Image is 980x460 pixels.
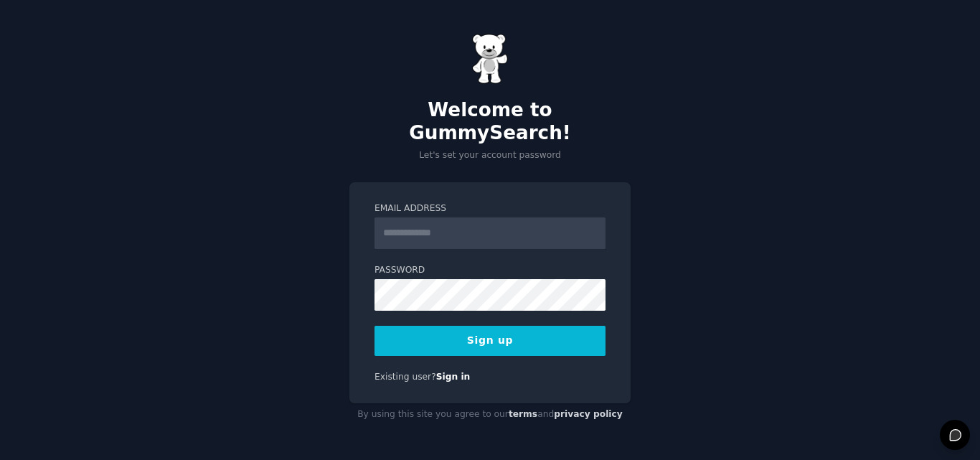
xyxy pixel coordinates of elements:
[349,403,631,426] div: By using this site you agree to our and
[374,372,436,382] span: Existing user?
[436,372,471,382] a: Sign in
[349,99,631,144] h2: Welcome to GummySearch!
[472,34,508,84] img: Gummy Bear
[374,264,606,277] label: Password
[509,409,537,419] a: terms
[374,202,606,215] label: Email Address
[554,409,623,419] a: privacy policy
[349,149,631,162] p: Let's set your account password
[374,326,606,356] button: Sign up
